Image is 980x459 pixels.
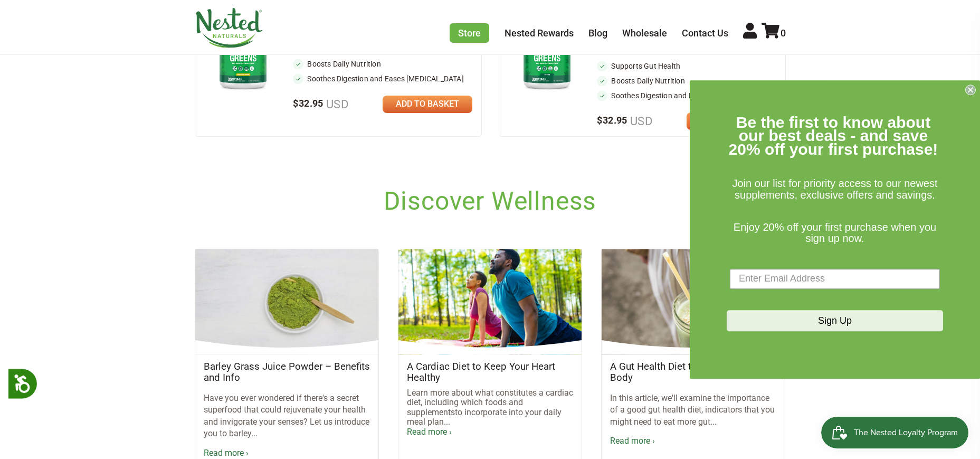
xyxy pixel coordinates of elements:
[732,178,937,201] span: Join our list for priority access to our newest supplements, exclusive offers and savings.
[450,23,489,43] a: Store
[204,448,249,458] a: Read more ›
[610,361,762,384] a: A Gut Health Diet to Optimize Your Body
[610,393,775,427] span: In this article, we'll examine the importance of a good gut health diet, indicators that you migh...
[965,85,976,95] button: Close dialog
[821,417,969,448] iframe: Button to open loyalty program pop-up
[597,61,776,71] li: Supports Gut Health
[729,114,938,158] span: Be the first to know about our best deals - and save 20% off your first purchase!
[597,76,776,86] li: Boosts Daily Nutrition
[204,392,370,440] p: Have you ever wondered if there's a secret superfood that could rejuvenate your health and invigo...
[204,361,370,384] a: Barley Grass Juice Powder – Benefits and Info
[293,59,472,69] li: Boosts Daily Nutrition
[398,249,582,355] img: A Cardiac Diet to Keep Your Heart Healthy
[781,27,786,39] span: 0
[407,361,555,384] a: A Cardiac Diet to Keep Your Heart Healthy
[727,310,943,331] button: Sign Up
[597,90,776,101] li: Soothes Digestion and Eases [MEDICAL_DATA]
[324,98,348,111] span: USD
[597,115,652,126] span: $32.95
[602,249,785,355] img: A Gut Health Diet to Optimize Your Body
[505,27,574,39] a: Nested Rewards
[627,115,652,128] span: USD
[734,221,936,245] span: Enjoy 20% off your first purchase when you sign up now.
[682,27,728,39] a: Contact Us
[762,27,786,39] a: 0
[293,73,472,84] li: Soothes Digestion and Eases [MEDICAL_DATA]
[195,154,786,249] h2: Discover Wellness
[407,388,412,398] span: L
[730,269,940,289] input: Enter Email Address
[195,8,263,48] img: Nested Naturals
[622,27,667,39] a: Wholesale
[407,407,562,427] span: to incorporate into your daily meal plan...
[610,436,655,446] a: Read more ›
[516,22,578,93] img: Super Greens - The Original Supergreens
[293,98,348,109] span: $32.95
[588,27,607,39] a: Blog
[195,249,378,355] img: Barley Grass Juice Powder – Benefits and Info
[407,388,573,417] span: earn more about what constitutes a cardiac diet, including which foods and supplements
[212,22,274,93] img: Super Greens - Pineapple Mango
[407,427,452,437] a: Read more ›
[690,80,980,379] div: FLYOUT Form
